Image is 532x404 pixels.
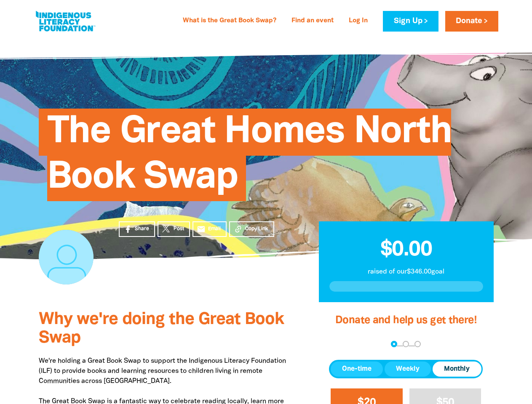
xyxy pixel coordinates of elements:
[383,11,438,32] a: Sign Up
[229,221,274,237] button: Copy Link
[385,361,431,377] button: Weekly
[208,225,221,233] span: Email
[391,341,397,347] button: Navigate to step 1 of 3 to enter your donation amount
[39,312,284,346] span: Why we're doing the Great Book Swap
[329,267,483,277] p: raised of our $346.00 goal
[444,364,470,374] span: Monthly
[119,221,155,237] a: Share
[414,341,421,347] button: Navigate to step 3 of 3 to enter your payment details
[433,361,481,377] button: Monthly
[178,14,281,28] a: What is the Great Book Swap?
[344,14,373,28] a: Log In
[331,361,383,377] button: One-time
[197,225,206,234] i: email
[403,341,409,347] button: Navigate to step 2 of 3 to enter your details
[192,221,227,237] a: emailEmail
[380,240,432,260] span: $0.00
[329,360,483,378] div: Donation frequency
[445,11,498,32] a: Donate
[135,225,149,233] span: Share
[47,115,452,201] span: The Great Homes North Book Swap
[335,316,477,325] span: Donate and help us get there!
[158,221,190,237] a: Post
[245,225,268,233] span: Copy Link
[396,364,420,374] span: Weekly
[174,225,184,233] span: Post
[342,364,372,374] span: One-time
[286,14,339,28] a: Find an event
